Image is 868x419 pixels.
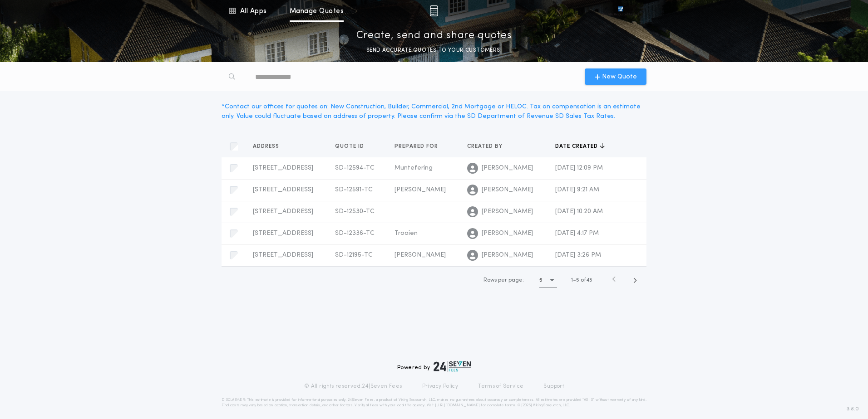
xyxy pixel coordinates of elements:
a: Privacy Policy [422,383,459,390]
h1: 5 [539,276,542,285]
a: Terms of Service [478,383,523,390]
span: [PERSON_NAME] [395,252,446,258]
span: [PERSON_NAME] [395,186,446,193]
span: [PERSON_NAME] [482,251,533,260]
span: 3.8.0 [847,405,859,413]
a: [URL][DOMAIN_NAME] [435,404,480,407]
span: SD-12195-TC [335,252,373,258]
span: SD-12594-TC [335,165,375,171]
span: [PERSON_NAME] [482,185,533,195]
span: [DATE] 3:26 PM [555,252,601,258]
span: [STREET_ADDRESS] [253,252,313,258]
span: [STREET_ADDRESS] [253,208,313,215]
span: Trooien [395,230,418,237]
img: vs-icon [602,6,640,15]
button: Quote ID [335,142,371,151]
button: New Quote [585,68,646,85]
span: [PERSON_NAME] [482,229,533,238]
span: [DATE] 12:09 PM [555,165,603,171]
p: Create, send and share quotes [356,29,512,43]
span: [PERSON_NAME] [482,207,533,216]
span: [DATE] 4:17 PM [555,230,599,237]
span: SD-12336-TC [335,230,375,237]
span: 5 [576,278,579,283]
span: [STREET_ADDRESS] [253,230,313,237]
p: © All rights reserved. 24|Seven Fees [304,383,402,390]
span: New Quote [602,72,637,82]
span: [STREET_ADDRESS] [253,186,313,193]
button: 5 [539,273,557,287]
p: DISCLAIMER: This estimate is provided for informational purposes only. 24|Seven Fees, a product o... [222,397,646,408]
button: Date created [555,142,605,151]
span: [PERSON_NAME] [482,164,533,173]
span: Quote ID [335,143,366,150]
img: img [429,5,438,16]
span: Muntefering [395,165,433,171]
span: [DATE] 9:21 AM [555,186,599,193]
span: [STREET_ADDRESS] [253,165,313,171]
span: Created by [467,143,504,150]
span: Prepared for [395,143,440,150]
span: [DATE] 10:20 AM [555,208,603,215]
span: SD-12530-TC [335,208,375,215]
button: Address [253,142,286,151]
img: logo [434,361,471,372]
span: 1 [571,278,573,283]
a: Support [543,383,564,390]
span: Address [253,143,281,150]
span: Rows per page: [483,278,524,283]
span: Date created [555,143,600,150]
div: * Contact our offices for quotes on: New Construction, Builder, Commercial, 2nd Mortgage or HELOC... [222,102,646,121]
div: Powered by [397,361,471,372]
span: of 43 [581,276,592,284]
button: Created by [467,142,509,151]
span: SD-12591-TC [335,186,373,193]
p: SEND ACCURATE QUOTES TO YOUR CUSTOMERS. [366,46,502,55]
